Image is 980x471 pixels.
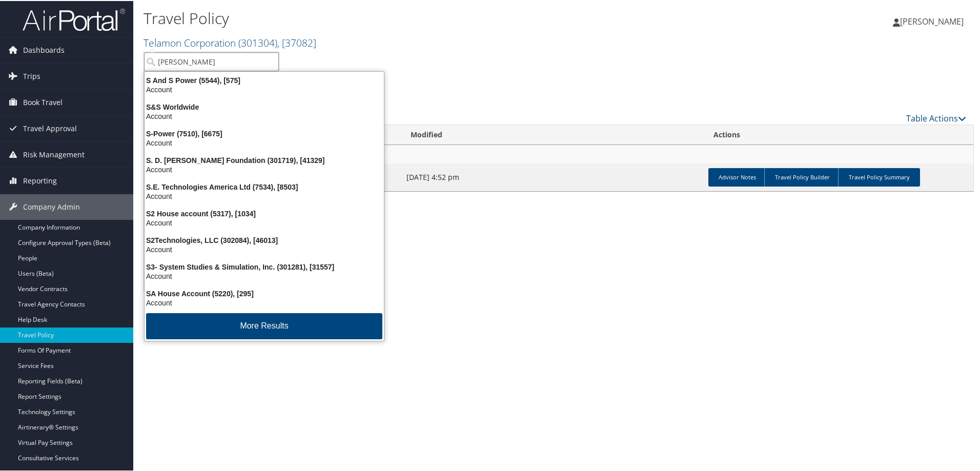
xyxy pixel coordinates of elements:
div: S&S Worldwide [138,101,390,111]
button: More Results [146,312,382,338]
a: Table Actions [906,112,966,123]
div: S3- System Studies & Simulation, Inc. (301281), [31557] [138,261,390,271]
div: Account [138,297,390,306]
div: Account [138,84,390,93]
span: Trips [23,63,40,88]
div: S And S Power (5544), [575] [138,75,390,84]
th: Actions [704,124,973,144]
span: [PERSON_NAME] [900,15,964,26]
img: airportal-logo.png [23,7,125,31]
span: Reporting [23,167,57,193]
a: Telamon Corporation [144,35,316,49]
div: Account [138,271,390,280]
span: Risk Management [23,141,85,167]
div: Account [138,191,390,200]
div: S.E. Technologies America Ltd (7534), [8503] [138,181,390,191]
span: Book Travel [23,89,63,114]
a: Travel Policy Builder [764,167,840,186]
span: Dashboards [23,36,65,62]
input: Search Accounts [144,51,279,70]
td: undefined [144,144,973,162]
span: ( 301304 ) [238,35,277,49]
div: S. D. [PERSON_NAME] Foundation (301719), [41329] [138,155,390,164]
a: Travel Policy Summary [838,167,920,186]
div: S2Technologies, LLC (302084), [46013] [138,235,390,244]
a: Advisor Notes [708,167,766,186]
div: S-Power (7510), [6675] [138,128,390,137]
th: Modified: activate to sort column ascending [401,124,704,144]
div: S2 House account (5317), [1034] [138,208,390,217]
div: Account [138,111,390,120]
span: Travel Approval [23,115,77,140]
div: Account [138,137,390,147]
h1: Travel Policy [144,7,697,28]
div: Account [138,164,390,173]
div: SA House Account (5220), [295] [138,288,390,297]
td: [DATE] 4:52 pm [401,162,704,190]
div: Account [138,217,390,227]
div: Account [138,244,390,253]
span: , [ 37082 ] [277,35,316,49]
a: [PERSON_NAME] [893,5,974,36]
span: Company Admin [23,193,80,219]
